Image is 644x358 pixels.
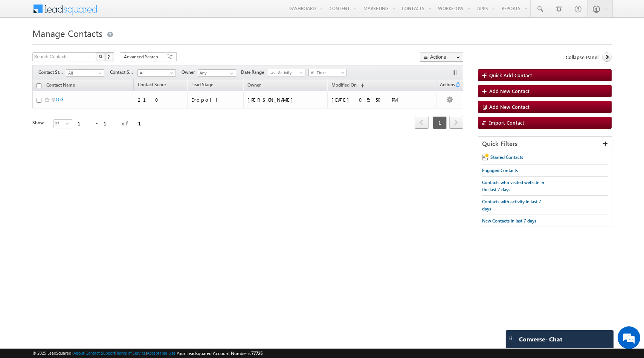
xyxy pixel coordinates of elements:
[420,52,463,62] button: Actions
[78,119,150,128] div: 1 - 1 of 1
[328,81,368,90] a: Modified On (sorted descending)
[73,350,84,355] a: About
[226,70,235,77] a: Show All Items
[66,69,104,77] a: All
[191,96,240,103] div: Drop-off
[482,218,536,224] span: New Contacts in last 7 days
[134,81,169,90] a: Contact Score
[267,69,303,76] span: Last Activity
[331,82,357,88] span: Modified On
[247,96,324,103] div: [PERSON_NAME]
[489,72,532,78] span: Quick Add Contact
[519,336,562,343] span: Converse - Chat
[138,82,166,87] span: Contact Score
[358,82,364,88] span: (sorted descending)
[437,81,455,90] span: Actions
[137,69,176,77] a: All
[489,88,530,94] span: Add New Contact
[182,69,198,76] span: Owner
[138,70,174,76] span: All
[489,104,530,110] span: Add New Contact
[198,69,236,77] input: Type to Search
[508,335,514,341] img: carter-drag
[241,69,267,76] span: Date Range
[66,122,72,125] span: select
[308,69,347,76] a: All Time
[32,27,102,39] span: Manage Contacts
[489,119,524,126] span: Import Contact
[449,116,463,129] span: next
[247,82,261,88] span: Owner
[147,350,175,355] a: Acceptable Use
[85,350,115,355] a: Contact Support
[124,53,160,60] span: Advanced Search
[309,69,345,76] span: All Time
[177,350,262,356] span: Your Leadsquared Account Number is
[433,116,447,129] span: 1
[482,180,544,192] span: Contacts who visited website in the last 7 days
[482,168,518,173] span: Engaged Contacts
[37,83,41,88] input: Check all records
[188,81,217,90] a: Lead Stage
[415,117,429,129] a: prev
[32,350,262,357] span: © 2025 LeadSquared | | | | |
[105,52,114,61] button: ?
[331,96,433,103] div: [DATE] 05:50 PM
[110,69,137,76] span: Contact Source
[449,117,463,129] a: next
[32,119,47,126] div: Show
[108,53,111,60] span: ?
[99,55,102,58] img: Search
[478,137,612,151] div: Quick Filters
[191,82,213,87] span: Lead Stage
[38,69,66,76] span: Contact Stage
[490,154,523,160] span: Starred Contacts
[482,199,541,212] span: Contacts with activity in last 7 days
[56,97,63,102] a: O G
[54,120,66,128] span: 25
[566,54,598,61] span: Collapse Panel
[138,96,184,103] div: 210
[116,350,146,355] a: Terms of Service
[43,81,79,91] a: Contact Name
[66,70,102,76] span: All
[415,116,429,129] span: prev
[251,350,262,356] span: 77725
[267,69,305,76] a: Last Activity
